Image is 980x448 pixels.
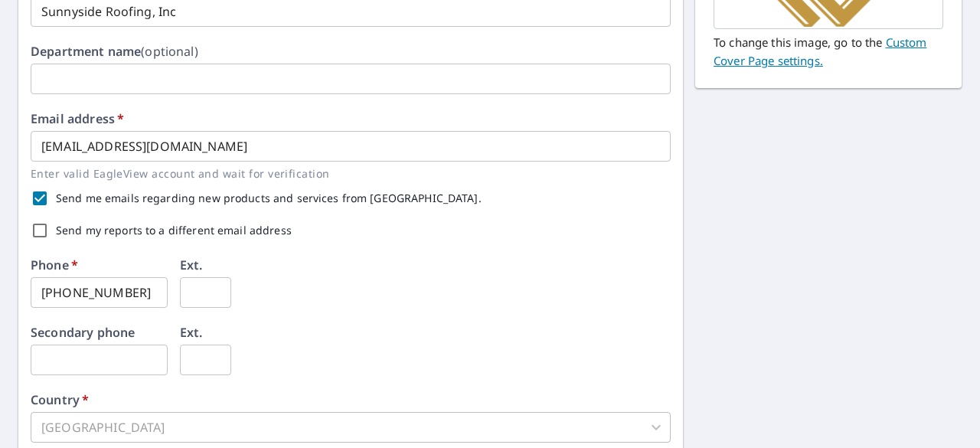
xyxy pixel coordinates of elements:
label: Department name [31,45,198,57]
label: Email address [31,113,124,125]
label: Country [31,394,89,406]
b: (optional) [141,43,198,60]
div: [GEOGRAPHIC_DATA] [31,412,671,443]
p: To change this image, go to the [714,29,943,70]
label: Send me emails regarding new products and services from [GEOGRAPHIC_DATA]. [56,193,482,204]
label: Ext. [180,259,203,271]
label: Phone [31,259,78,271]
p: Enter valid EagleView account and wait for verification [31,165,660,182]
label: Send my reports to a different email address [56,225,292,236]
label: Ext. [180,326,203,338]
label: Secondary phone [31,326,135,338]
a: Custome cover page [714,34,926,68]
